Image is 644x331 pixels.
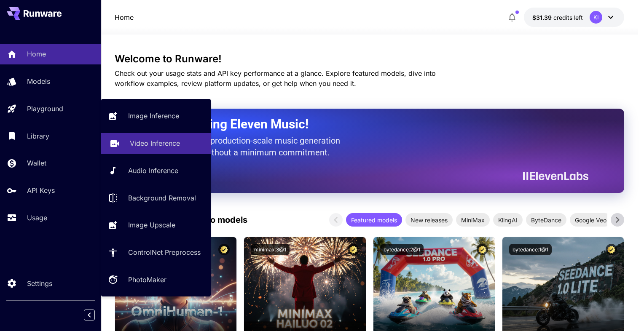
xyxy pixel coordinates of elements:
a: Image Inference [101,106,211,126]
p: Usage [27,213,47,223]
a: Audio Inference [101,160,211,181]
span: MiniMax [456,216,490,224]
h3: Welcome to Runware! [115,53,624,65]
p: Audio Inference [128,165,178,176]
nav: breadcrumb [115,12,134,22]
p: ControlNet Preprocess [128,247,201,257]
p: The only way to get production-scale music generation from Eleven Labs without a minimum commitment. [136,135,346,158]
p: Image Inference [128,111,179,121]
p: Models [27,76,50,86]
p: Settings [27,278,52,288]
button: bytedance:2@1 [380,244,424,255]
a: Image Upscale [101,215,211,235]
h2: Now Supporting Eleven Music! [136,116,582,132]
button: minimax:3@1 [251,244,290,255]
a: Video Inference [101,133,211,154]
button: Collapse sidebar [84,310,95,320]
span: ByteDance [526,216,566,224]
a: ControlNet Preprocess [101,242,211,263]
button: bytedance:1@1 [509,244,552,255]
div: KI [590,11,602,24]
button: Certified Model – Vetted for best performance and includes a commercial license. [477,244,488,255]
div: Collapse sidebar [90,307,101,323]
p: Playground [27,104,63,114]
p: Library [27,131,49,141]
span: credits left [553,14,583,21]
p: Background Removal [128,193,196,203]
span: Check out your usage stats and API key performance at a glance. Explore featured models, dive int... [115,69,436,88]
button: Certified Model – Vetted for best performance and includes a commercial license. [606,244,617,255]
div: $31.39163 [532,13,583,22]
span: New releases [405,216,453,224]
button: Certified Model – Vetted for best performance and includes a commercial license. [348,244,359,255]
p: Wallet [27,158,46,168]
p: API Keys [27,185,55,195]
button: $31.39163 [524,8,624,27]
button: Certified Model – Vetted for best performance and includes a commercial license. [218,244,230,255]
span: KlingAI [493,216,523,224]
span: Featured models [346,216,402,224]
span: $31.39 [532,14,553,21]
a: Background Removal [101,187,211,208]
p: Home [27,49,46,59]
p: Video Inference [130,138,180,148]
p: Home [115,12,134,22]
p: PhotoMaker [128,275,166,285]
p: Image Upscale [128,220,175,230]
span: Google Veo [570,216,612,224]
a: PhotoMaker [101,270,211,290]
